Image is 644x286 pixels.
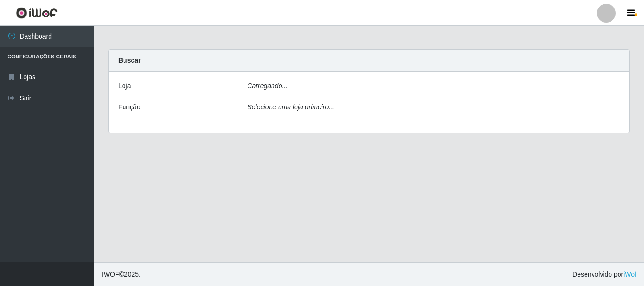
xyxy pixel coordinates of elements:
[102,270,140,279] span: © 2025 .
[118,57,140,64] strong: Buscar
[623,270,636,278] a: iWof
[16,7,58,19] img: CoreUI Logo
[248,82,288,90] i: Carregando...
[248,103,334,111] i: Selecione uma loja primeiro...
[102,270,119,278] span: IWOF
[118,102,140,112] label: Função
[118,81,131,91] label: Loja
[572,270,636,279] span: Desenvolvido por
